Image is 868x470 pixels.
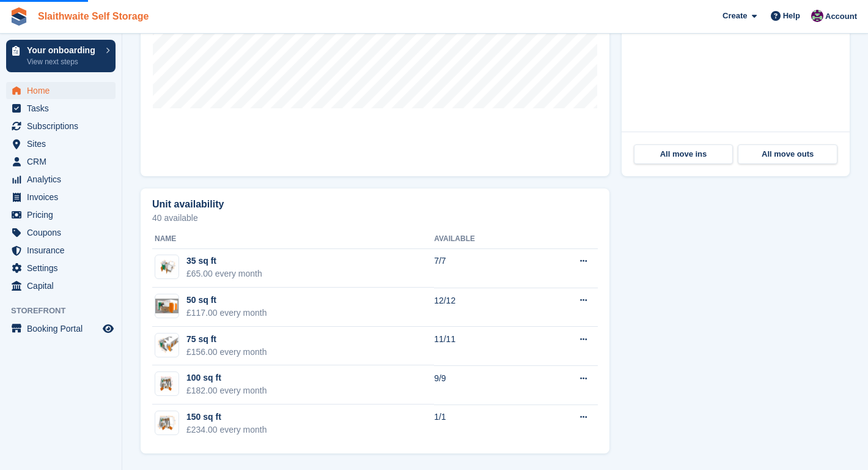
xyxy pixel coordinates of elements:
[738,144,837,164] a: All move outs
[186,294,267,307] div: 50 sq ft
[186,411,267,423] div: 150 sq ft
[27,242,100,259] span: Insurance
[27,117,100,135] span: Subscriptions
[27,206,100,223] span: Pricing
[27,277,100,294] span: Capital
[27,224,100,241] span: Coupons
[186,267,262,280] div: £65.00 every month
[152,214,598,222] p: 40 available
[811,10,823,22] img: Sean Cashman
[434,248,534,288] td: 7/7
[33,6,153,26] a: Slaithwaite Self Storage
[434,405,534,443] td: 1/1
[723,10,747,22] span: Create
[186,423,267,436] div: £234.00 every month
[186,371,267,384] div: 100 sq ft
[155,376,178,392] img: 100ft.png
[186,333,267,346] div: 75 sq ft
[6,135,116,152] a: menu
[152,199,224,210] h2: Unit availability
[155,299,178,314] img: 50ft%202.png
[186,346,267,359] div: £156.00 every month
[10,7,28,26] img: stora-icon-8386f47178a22dfd0bd8f6a31ec36ba5ce8667c1dd55bd0f319d3a0aa187defe.svg
[27,320,100,337] span: Booking Portal
[27,135,100,152] span: Sites
[152,229,434,249] th: Name
[6,153,116,170] a: menu
[6,277,116,294] a: menu
[11,305,122,317] span: Storefront
[6,171,116,188] a: menu
[6,117,116,135] a: menu
[186,384,267,397] div: £182.00 every month
[27,82,100,99] span: Home
[155,337,178,353] img: 75.png
[27,153,100,170] span: CRM
[27,100,100,117] span: Tasks
[6,188,116,206] a: menu
[634,144,734,164] a: All move ins
[155,259,178,275] img: 35ft.png
[101,321,116,336] a: Preview store
[434,288,534,327] td: 12/12
[6,242,116,259] a: menu
[27,188,100,206] span: Invoices
[6,40,116,72] a: Your onboarding View next steps
[825,10,857,23] span: Account
[27,171,100,188] span: Analytics
[434,365,534,405] td: 9/9
[783,10,800,22] span: Help
[6,259,116,277] a: menu
[155,415,178,431] img: 150ft.png
[6,224,116,241] a: menu
[27,56,100,67] p: View next steps
[6,82,116,99] a: menu
[434,327,534,366] td: 11/11
[186,255,262,267] div: 35 sq ft
[434,229,534,249] th: Available
[27,46,100,54] p: Your onboarding
[186,307,267,319] div: £117.00 every month
[6,206,116,223] a: menu
[27,259,100,277] span: Settings
[6,100,116,117] a: menu
[6,320,116,337] a: menu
